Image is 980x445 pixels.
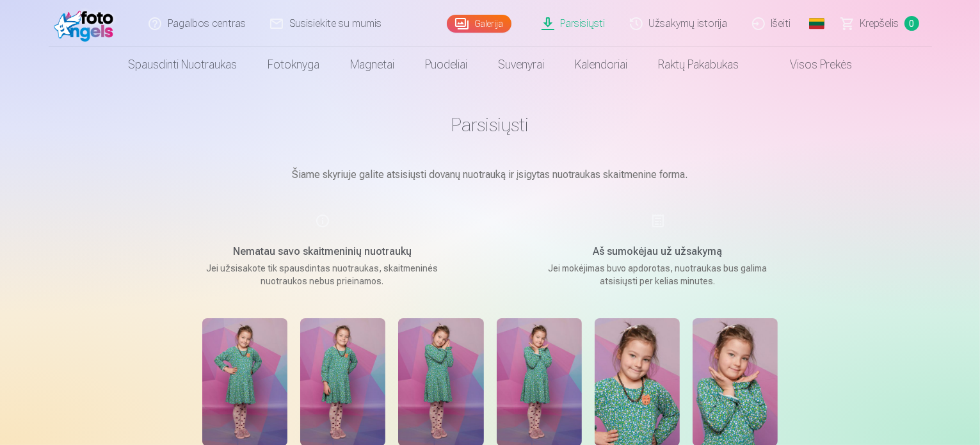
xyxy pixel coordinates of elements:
[54,5,119,42] img: /fa2
[860,16,899,31] span: Krepšelis
[536,262,780,287] p: Jei mokėjimas buvo apdorotas, nuotraukas bus galima atsisiųsti per kelias minutes.
[643,47,754,83] a: Raktų pakabukas
[904,16,919,31] span: 0
[559,47,643,83] a: Kalendoriai
[252,47,335,83] a: Fotoknyga
[447,15,511,33] a: Galerija
[536,244,780,259] h5: Aš sumokėjau už užsakymą
[170,113,810,136] h1: Parsisiųsti
[410,47,483,83] a: Puodeliai
[201,244,444,259] h5: Nematau savo skaitmeninių nuotraukų
[483,47,559,83] a: Suvenyrai
[201,262,444,287] p: Jei užsisakote tik spausdintas nuotraukas, skaitmeninės nuotraukos nebus prieinamos.
[170,167,810,182] p: Šiame skyriuje galite atsisiųsti dovanų nuotrauką ir įsigytas nuotraukas skaitmenine forma.
[335,47,410,83] a: Magnetai
[754,47,867,83] a: Visos prekės
[113,47,252,83] a: Spausdinti nuotraukas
